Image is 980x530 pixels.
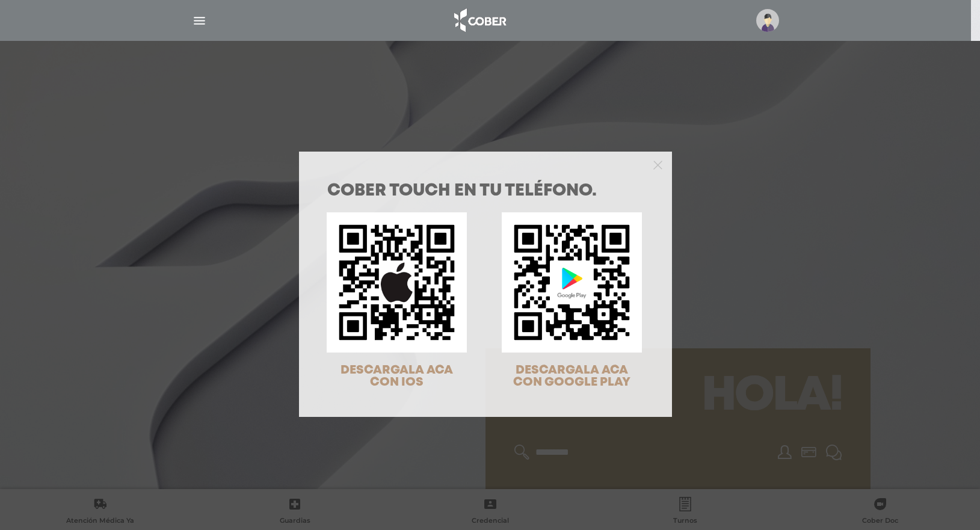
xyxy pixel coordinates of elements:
span: DESCARGALA ACA CON IOS [341,365,453,388]
img: qr-code [327,212,467,353]
img: qr-code [502,212,642,353]
button: Close [653,159,662,170]
span: DESCARGALA ACA CON GOOGLE PLAY [513,365,630,388]
h1: COBER TOUCH en tu teléfono. [327,183,644,200]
